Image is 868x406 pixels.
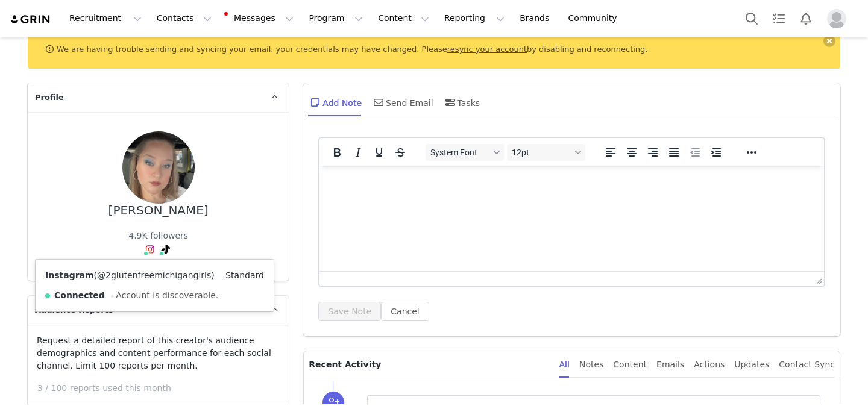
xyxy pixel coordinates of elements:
[128,230,188,242] div: 4.9K followers
[793,5,819,32] button: Notifications
[35,92,64,104] span: Profile
[738,5,765,32] button: Search
[10,14,52,25] img: grin logo
[219,5,301,32] button: Messages
[766,5,792,32] a: Tasks
[318,302,381,321] button: Save Note
[664,144,684,161] button: Justify
[779,351,835,378] div: Contact Sync
[327,144,347,161] button: Bold
[122,131,195,204] img: 96e53268-4bf4-4919-934c-1f71499c0131.jpg
[621,144,642,161] button: Align center
[656,351,684,378] div: Emails
[437,5,512,32] button: Reporting
[215,270,264,280] span: — Standard
[319,166,824,271] iframe: Rich Text Area
[62,5,149,32] button: Recruitment
[443,88,480,117] div: Tasks
[108,204,209,217] div: [PERSON_NAME]
[694,351,725,378] div: Actions
[741,144,762,161] button: Reveal or hide additional toolbar items
[94,270,215,280] span: ( )
[430,148,489,157] span: System Font
[600,144,621,161] button: Align left
[54,290,105,300] strong: Connected
[309,351,549,378] p: Recent Activity
[369,144,389,161] button: Underline
[390,144,410,161] button: Strikethrough
[348,144,368,161] button: Italic
[371,88,433,117] div: Send Email
[37,382,289,395] p: 3 / 100 reports used this month
[308,88,362,117] div: Add Note
[643,144,663,161] button: Align right
[512,5,560,32] a: Brands
[512,148,571,157] span: 12pt
[381,302,429,321] button: Cancel
[37,334,280,372] p: Request a detailed report of this creator's audience demographics and content performance for eac...
[301,5,370,32] button: Program
[447,45,527,54] a: resync your account
[559,351,570,378] div: All
[579,351,603,378] div: Notes
[706,144,726,161] button: Increase indent
[685,144,705,161] button: Decrease indent
[613,351,647,378] div: Content
[28,30,840,69] div: We are having trouble sending and syncing your email, your credentials may have changed. Please b...
[426,144,504,161] button: Fonts
[820,9,858,28] button: Profile
[145,245,155,254] img: instagram.svg
[811,272,824,286] div: Press the Up and Down arrow keys to resize the editor.
[149,5,219,32] button: Contacts
[561,5,630,32] a: Community
[45,270,94,280] strong: Instagram
[371,5,436,32] button: Content
[734,351,769,378] div: Updates
[827,9,846,28] img: placeholder-profile.jpg
[105,290,218,300] span: — Account is discoverable.
[97,270,211,280] a: @2glutenfreemichigangirls
[507,144,585,161] button: Font sizes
